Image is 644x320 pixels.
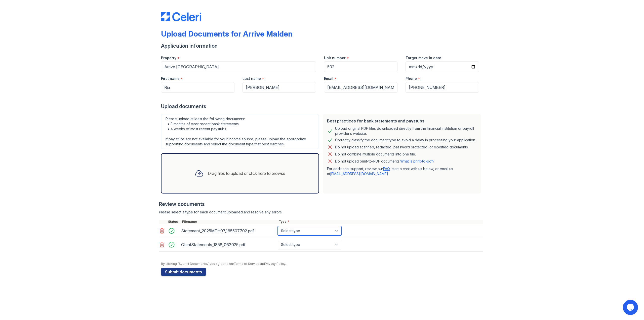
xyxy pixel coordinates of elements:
a: Privacy Policy. [265,262,286,266]
label: Email [324,76,333,81]
label: Unit number [324,55,346,60]
div: Filename [181,220,278,224]
label: Phone [406,76,417,81]
div: Upload original PDF files downloaded directly from the financial institution or payroll provider’... [335,126,477,136]
label: Target move in date [406,55,441,60]
div: Type [278,220,483,224]
div: By clicking "Submit Documents," you agree to our and [161,262,483,266]
div: Drag files to upload or click here to browse [208,170,285,176]
a: [EMAIL_ADDRESS][DOMAIN_NAME] [330,172,388,176]
div: ClientStatements_1858_063025.pdf [181,241,276,249]
button: Submit documents [161,268,206,276]
img: CE_Logo_Blue-a8612792a0a2168367f1c8372b55b34899dd931a85d93a1a3d3e32e68fde9ad4.png [161,12,201,21]
div: Do not combine multiple documents into one file. [335,151,416,157]
div: Please select a type for each document uploaded and resolve any errors. [159,210,483,215]
a: FAQ [383,167,390,171]
div: Application information [161,42,483,49]
p: For additional support, review our , start a chat with us below, or email us at [327,166,477,176]
div: Please upload at least the following documents: • 3 months of most recent bank statements • 4 wee... [161,114,319,149]
div: Statement_2025MTH07_165507702.pdf [181,227,276,235]
p: Do not upload print-to-PDF documents. [335,159,434,164]
label: First name [161,76,180,81]
div: Upload Documents for Arrive Malden [161,29,293,38]
iframe: chat widget [623,300,639,315]
a: What is print-to-pdf? [400,159,434,163]
div: Upload documents [161,103,483,110]
div: Status [167,220,181,224]
div: Review documents [159,201,483,208]
a: Terms of Service [234,262,259,266]
div: Do not upload scanned, redacted, password protected, or modified documents. [335,144,469,150]
label: Last name [243,76,261,81]
div: Best practices for bank statements and paystubs [327,118,477,124]
label: Property [161,55,176,60]
div: Correctly classify the document type to avoid a delay in processing your application. [335,137,476,143]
